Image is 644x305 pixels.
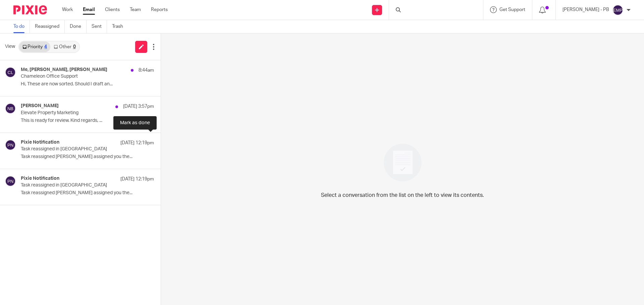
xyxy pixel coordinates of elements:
[92,20,107,33] a: Sent
[50,42,79,52] a: Other0
[499,7,525,12] span: Get Support
[112,20,128,33] a: Trash
[379,139,426,186] img: image
[612,5,623,15] img: svg%3E
[70,20,87,33] a: Done
[562,6,609,13] p: [PERSON_NAME] - PB
[123,103,154,110] p: [DATE] 3:57pm
[21,67,107,73] h4: Me, [PERSON_NAME], [PERSON_NAME]
[21,81,154,87] p: Hi, These are now sorted. Should I draft an...
[21,176,59,181] h4: Pixie Notification
[83,6,95,13] a: Email
[62,6,73,13] a: Work
[5,140,16,150] img: svg%3E
[120,176,154,182] p: [DATE] 12:19pm
[5,176,16,186] img: svg%3E
[44,45,47,49] div: 4
[105,6,120,13] a: Clients
[5,67,16,78] img: svg%3E
[21,103,59,109] h4: [PERSON_NAME]
[120,140,154,146] p: [DATE] 12:19pm
[130,6,141,13] a: Team
[5,43,15,50] span: View
[21,74,127,79] p: Chameleon Office Support
[21,118,154,124] p: This is ready for review. Kind regards, ...
[13,5,47,14] img: Pixie
[21,146,127,152] p: Task reassigned in [GEOGRAPHIC_DATA]
[151,6,168,13] a: Reports
[21,154,154,160] p: Task reassigned [PERSON_NAME] assigned you the...
[19,42,50,52] a: Priority4
[21,140,59,145] h4: Pixie Notification
[21,110,127,116] p: Elevate Property Marketing
[139,67,154,74] p: 8:44am
[5,103,16,114] img: svg%3E
[21,190,154,196] p: Task reassigned [PERSON_NAME] assigned you the...
[73,45,76,49] div: 0
[321,191,484,199] p: Select a conversation from the list on the left to view its contents.
[35,20,65,33] a: Reassigned
[13,20,30,33] a: To do
[21,182,127,188] p: Task reassigned in [GEOGRAPHIC_DATA]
